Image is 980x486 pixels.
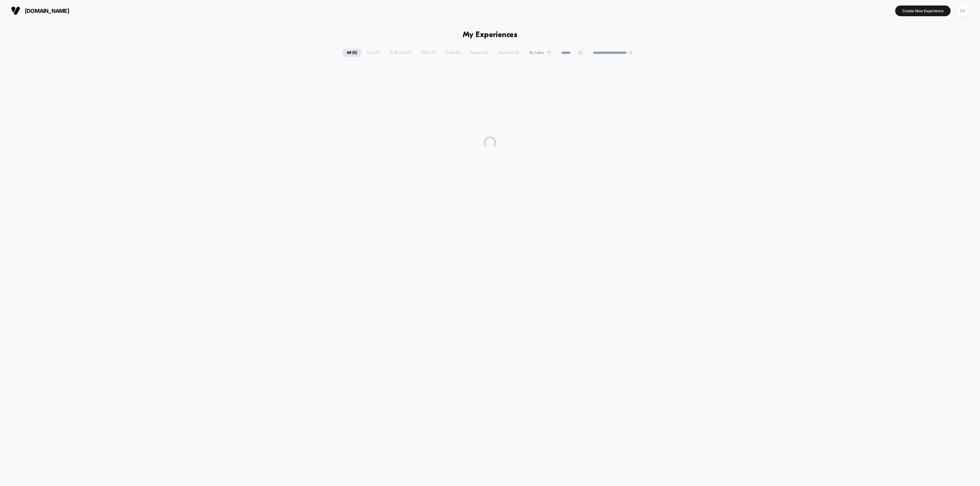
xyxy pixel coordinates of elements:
h1: My Experiences [463,31,518,39]
span: All ( 0 ) [342,49,362,57]
button: Create New Experience [895,6,951,16]
span: [DOMAIN_NAME] [25,8,69,14]
button: DV [955,5,971,17]
span: By Label [529,50,544,55]
img: end [629,51,632,54]
button: [DOMAIN_NAME] [9,6,71,16]
div: DV [957,5,969,17]
img: Visually logo [11,6,20,15]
